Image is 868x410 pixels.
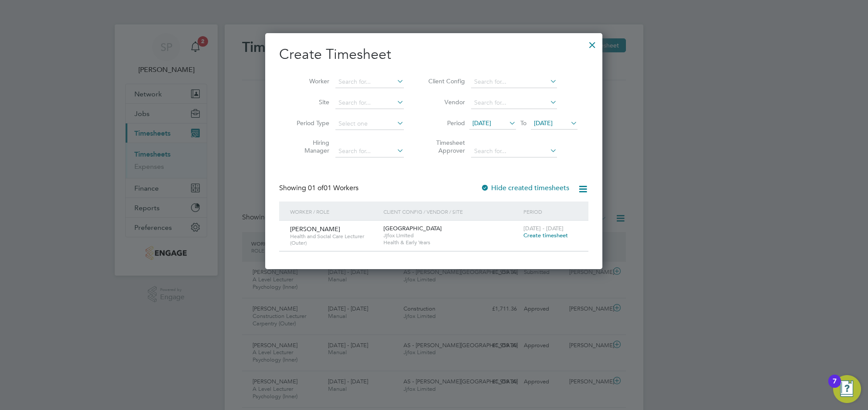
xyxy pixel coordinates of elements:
[383,239,519,246] span: Health & Early Years
[426,119,465,127] label: Period
[518,117,529,129] span: To
[472,119,491,127] span: [DATE]
[383,225,442,232] span: [GEOGRAPHIC_DATA]
[523,232,568,239] span: Create timesheet
[308,184,359,192] span: 01 Workers
[335,145,404,157] input: Search for...
[290,98,329,106] label: Site
[383,232,519,239] span: Jjfox Limited
[279,184,360,193] div: Showing
[290,139,329,154] label: Hiring Manager
[471,145,557,157] input: Search for...
[426,98,465,106] label: Vendor
[471,97,557,109] input: Search for...
[308,184,324,192] span: 01 of
[381,202,521,222] div: Client Config / Vendor / Site
[481,184,569,192] label: Hide created timesheets
[426,77,465,85] label: Client Config
[426,139,465,154] label: Timesheet Approver
[290,225,340,233] span: [PERSON_NAME]
[335,118,404,130] input: Select one
[534,119,553,127] span: [DATE]
[471,76,557,88] input: Search for...
[290,77,329,85] label: Worker
[335,97,404,109] input: Search for...
[290,233,377,246] span: Health and Social Care Lecturer (Outer)
[521,202,580,222] div: Period
[279,45,588,64] h2: Create Timesheet
[523,225,564,232] span: [DATE] - [DATE]
[335,76,404,88] input: Search for...
[288,202,381,222] div: Worker / Role
[290,119,329,127] label: Period Type
[833,381,837,393] div: 7
[833,375,861,403] button: Open Resource Center, 7 new notifications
